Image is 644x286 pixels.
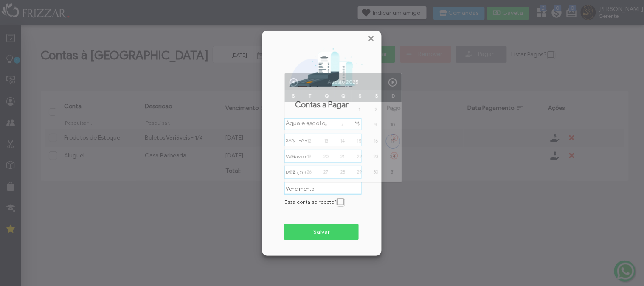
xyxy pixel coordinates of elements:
span: select year [346,79,359,85]
a: 11 [286,135,299,148]
a: 25 [286,165,299,179]
a: 20 [319,150,333,164]
a: 23 [369,150,383,164]
a: Fechar [367,34,375,43]
span: Sábado [376,93,378,99]
a: 22 [353,150,366,164]
span: Terça [309,93,311,99]
a: 19 [303,150,316,164]
button: Salvar [284,224,359,240]
span: Contas a Pagar [267,100,376,109]
a: 10 [386,118,399,132]
a: 28 [336,165,349,179]
span: Domingo [392,93,395,99]
a: 27 [319,165,333,179]
a: 3 [386,103,399,117]
a: 5 [303,118,316,132]
span: Salvar [290,226,353,238]
span: select month [328,79,345,85]
a: 29 [353,165,366,179]
a: 2 [369,103,383,117]
a: 31 [386,165,399,179]
a: 7 [336,118,349,132]
div: Essa conta se repete? [284,198,359,207]
a: 13 [319,135,333,148]
span: Sexta [359,93,361,99]
a: 14 [336,135,349,148]
a: 12 [303,135,316,148]
a: 15 [353,135,366,148]
a: 26 [303,165,316,179]
a: 4 [286,118,299,132]
a: Anterior [289,77,299,87]
a: 8 [353,118,366,132]
a: 24 [386,150,399,164]
a: 6 [319,118,333,132]
input: Vencimento [284,182,362,195]
a: 18 [286,150,299,164]
div: Essa conta se repete? [337,198,345,207]
a: 30 [369,165,383,179]
a: 1 [353,103,366,117]
span: Quin ta [342,93,345,99]
a: 17 [386,134,400,149]
a: Próximo [388,77,398,87]
span: Segunda [292,93,295,99]
span: Quarta [325,93,329,99]
a: 9 [369,118,383,132]
img: Nova Conta [269,45,375,87]
a: 16 [369,135,383,148]
a: 21 [336,150,349,164]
